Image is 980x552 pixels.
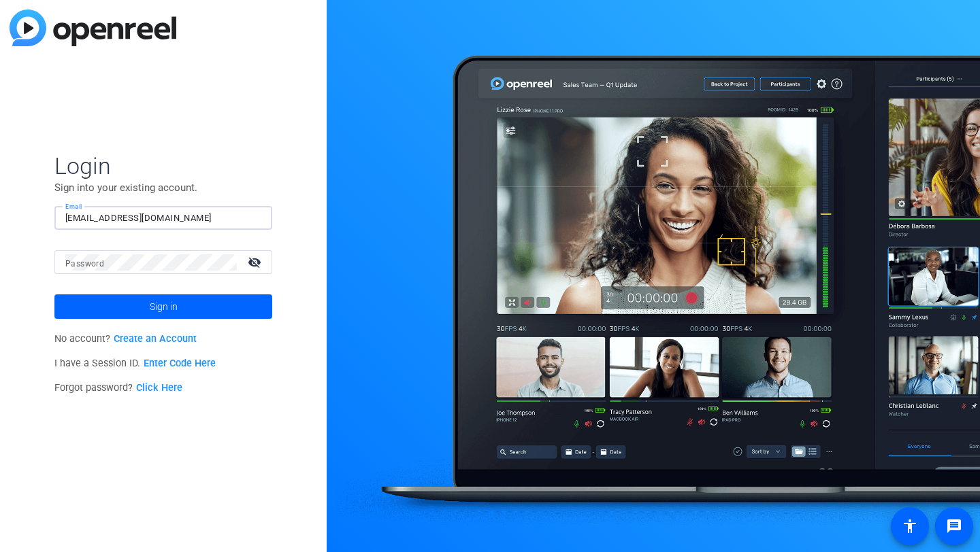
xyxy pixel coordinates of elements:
[902,518,918,534] mat-icon: accessibility
[54,358,216,369] span: I have a Session ID.
[54,294,272,319] button: Sign in
[946,518,962,534] mat-icon: message
[136,382,182,394] a: Click Here
[54,333,197,345] span: No account?
[144,358,216,369] a: Enter Code Here
[114,333,197,345] a: Create an Account
[65,203,82,210] mat-label: Email
[54,382,182,394] span: Forgot password?
[150,290,178,324] span: Sign in
[54,180,272,195] p: Sign into your existing account.
[10,10,176,46] img: blue-gradient.svg
[65,259,104,269] mat-label: Password
[240,252,272,272] mat-icon: visibility_off
[54,152,272,180] span: Login
[65,210,261,226] input: Enter Email Address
